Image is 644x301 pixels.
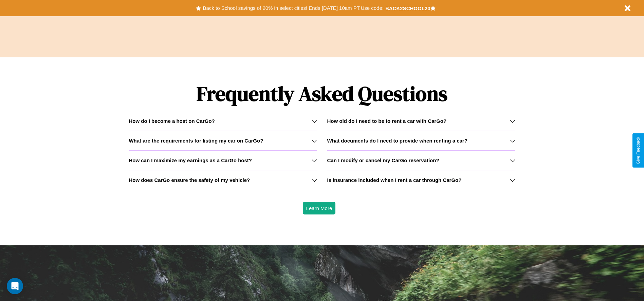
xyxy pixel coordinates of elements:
[327,118,447,124] h3: How old do I need to be to rent a car with CarGo?
[327,157,439,163] h3: Can I modify or cancel my CarGo reservation?
[129,76,515,111] h1: Frequently Asked Questions
[636,137,641,164] div: Give Feedback
[385,5,430,11] b: BACK2SCHOOL20
[327,138,467,144] h3: What documents do I need to provide when renting a car?
[129,157,252,163] h3: How can I maximize my earnings as a CarGo host?
[129,177,250,183] h3: How does CarGo ensure the safety of my vehicle?
[327,177,462,183] h3: Is insurance included when I rent a car through CarGo?
[129,118,215,124] h3: How do I become a host on CarGo?
[7,278,23,294] div: Open Intercom Messenger
[201,3,385,13] button: Back to School savings of 20% in select cities! Ends [DATE] 10am PT.Use code:
[303,202,336,214] button: Learn More
[129,138,263,144] h3: What are the requirements for listing my car on CarGo?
